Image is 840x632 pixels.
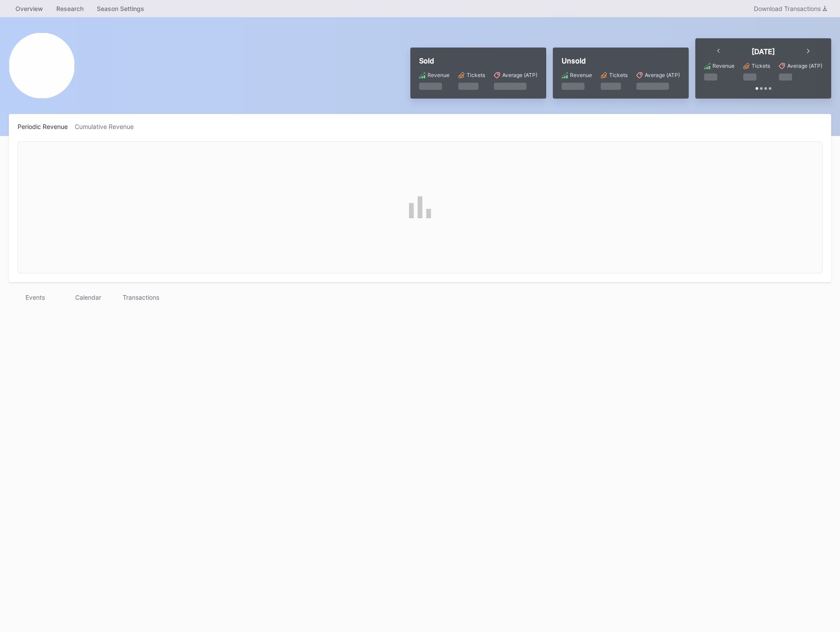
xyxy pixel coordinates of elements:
div: Average (ATP) [787,62,822,69]
button: Download Transactions [749,3,831,15]
div: Sold [419,56,537,65]
a: Research [50,2,90,15]
div: Transactions [114,291,167,304]
div: Download Transactions [754,5,827,12]
div: Average (ATP) [645,72,680,78]
div: Cumulative Revenue [75,123,141,130]
div: Tickets [752,62,770,69]
div: Average (ATP) [502,72,537,78]
div: Tickets [609,72,628,78]
div: Unsold [562,56,680,65]
div: [DATE] [752,47,775,56]
div: Events [9,291,62,304]
div: Calendar [62,291,114,304]
a: Season Settings [90,2,151,15]
div: Tickets [467,72,485,78]
div: Periodic Revenue [18,123,75,130]
div: Revenue [570,72,592,78]
div: Revenue [427,72,449,78]
div: Revenue [712,62,734,69]
a: Overview [9,2,50,15]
